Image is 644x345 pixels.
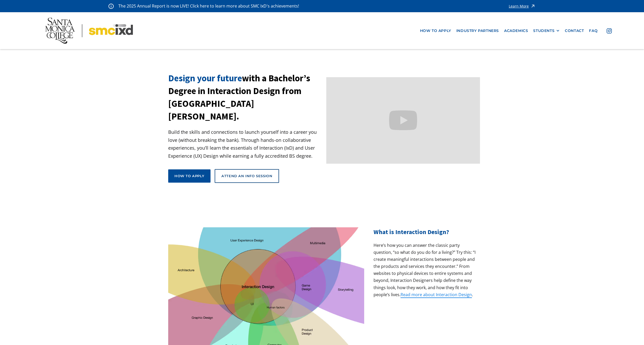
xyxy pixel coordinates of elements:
a: faq [586,26,600,36]
iframe: Design your future with a Bachelor's Degree in Interaction Design from Santa Monica College [326,77,480,164]
a: Academics [501,26,531,36]
h2: What is Interaction Design? [374,227,476,237]
img: icon - information - alert [109,3,114,9]
img: icon - arrow - alert [530,3,535,10]
img: Santa Monica College - SMC IxD logo [45,18,133,43]
a: Read more about Interaction Design [401,292,472,298]
img: icon - instagram [607,28,612,34]
a: Learn More [509,3,535,10]
div: How to apply [174,174,204,178]
p: Build the skills and connections to launch yourself into a career you love (without breaking the ... [168,128,322,160]
p: The 2025 Annual Report is now LIVE! Click here to learn more about SMC IxD's achievements! [118,3,300,10]
h1: with a Bachelor’s Degree in Interaction Design from [GEOGRAPHIC_DATA][PERSON_NAME]. [168,72,322,123]
a: contact [562,26,586,36]
div: STUDENTS [533,29,560,33]
div: Attend an Info Session [221,174,272,178]
a: Attend an Info Session [215,169,279,183]
span: Design your future [168,72,242,84]
a: industry partners [454,26,501,36]
div: STUDENTS [533,29,554,33]
p: Here’s how you can answer the classic party question, “so what do you do for a living?” Try this:... [374,242,476,298]
a: how to apply [417,26,454,36]
a: How to apply [168,169,211,182]
div: Learn More [509,4,529,8]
